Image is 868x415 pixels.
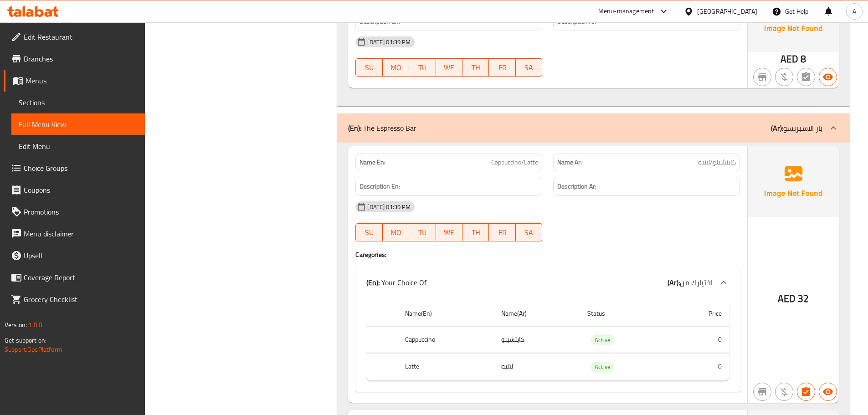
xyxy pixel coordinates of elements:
[466,61,485,74] span: TH
[383,223,409,241] button: MO
[24,228,138,239] span: Menu disclaimer
[462,58,489,77] button: TH
[494,354,580,380] td: لاتيه
[360,226,379,239] span: SU
[591,362,614,373] div: Active
[4,157,145,179] a: Choice Groups
[771,121,783,135] b: (Ar):
[440,61,459,74] span: WE
[355,250,740,259] h4: Caregories:
[798,290,809,307] span: 32
[24,250,138,261] span: Upsell
[781,50,798,68] span: AED
[748,146,839,217] img: Ae5nvW7+0k+MAAAAAElFTkSuQmCC
[4,26,145,48] a: Edit Restaurant
[557,158,582,167] strong: Name Ar:
[493,61,512,74] span: FR
[24,294,138,305] span: Grocery Checklist
[797,68,815,86] button: Not has choices
[355,268,740,297] div: (En): Your Choice Of(Ar):اختيارك من
[771,123,822,133] p: بار الاسبريسو
[409,58,436,77] button: TU
[489,223,515,241] button: FR
[753,68,771,86] button: Not branch specific item
[557,16,596,27] strong: Description Ar:
[398,326,494,353] th: Cappuccino
[440,226,459,239] span: WE
[819,68,837,86] button: Available
[28,319,42,331] span: 1.0.0
[5,319,27,331] span: Version:
[355,223,382,241] button: SU
[413,226,432,239] span: TU
[4,266,145,288] a: Coverage Report
[24,272,138,283] span: Coverage Report
[19,97,138,108] span: Sections
[4,179,145,201] a: Coupons
[493,226,512,239] span: FR
[516,58,542,77] button: SA
[386,226,406,239] span: MO
[19,141,138,152] span: Edit Menu
[591,334,614,345] div: Active
[557,181,596,192] strong: Description Ar:
[591,362,614,372] span: Active
[364,38,414,46] span: [DATE] 01:39 PM
[337,113,850,143] div: (En): The Espresso Bar(Ar):بار الاسبريسو
[519,61,539,74] span: SA
[591,335,614,345] span: Active
[4,48,145,70] a: Branches
[4,288,145,310] a: Grocery Checklist
[348,121,361,135] b: (En):
[669,326,729,353] td: 0
[360,181,400,192] strong: Description En:
[853,6,856,16] span: A
[366,276,380,289] b: (En):
[5,343,62,355] a: Support.OpsPlatform
[516,223,542,241] button: SA
[398,301,494,327] th: Name(En)
[778,290,796,307] span: AED
[697,6,757,16] div: [GEOGRAPHIC_DATA]
[364,203,414,211] span: [DATE] 01:39 PM
[775,383,793,401] button: Purchased item
[436,58,462,77] button: WE
[797,383,815,401] button: Has choices
[753,383,771,401] button: Not branch specific item
[366,277,426,288] p: Your Choice Of
[4,201,145,223] a: Promotions
[360,61,379,74] span: SU
[489,58,515,77] button: FR
[4,70,145,92] a: Menus
[24,163,138,174] span: Choice Groups
[398,354,494,380] th: Latte
[669,301,729,327] th: Price
[801,50,806,68] span: 8
[355,58,382,77] button: SU
[669,354,729,380] td: 0
[24,206,138,217] span: Promotions
[4,245,145,266] a: Upsell
[24,53,138,64] span: Branches
[598,6,654,17] div: Menu-management
[698,158,736,167] span: كابتشينو/لاتيه
[24,184,138,195] span: Coupons
[360,158,385,167] strong: Name En:
[580,301,669,327] th: Status
[5,334,46,346] span: Get support on:
[491,158,538,167] span: Cappuccino/Latte
[383,58,409,77] button: MO
[11,135,145,157] a: Edit Menu
[26,75,138,86] span: Menus
[11,113,145,135] a: Full Menu View
[462,223,489,241] button: TH
[680,276,713,289] span: اختيارك من
[409,223,436,241] button: TU
[11,92,145,113] a: Sections
[466,226,485,239] span: TH
[519,226,539,239] span: SA
[494,301,580,327] th: Name(Ar)
[19,119,138,130] span: Full Menu View
[348,123,416,133] p: The Espresso Bar
[366,301,729,381] table: choices table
